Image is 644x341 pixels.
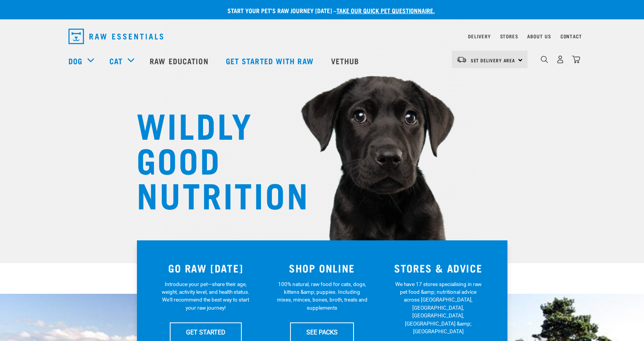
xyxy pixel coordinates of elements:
span: Set Delivery Area [471,59,516,62]
a: About Us [527,35,551,38]
a: Contact [560,35,582,38]
a: Delivery [468,35,490,38]
a: take our quick pet questionnaire. [337,9,435,12]
h3: GO RAW [DATE] [152,262,260,274]
a: Dog [68,55,82,67]
a: Get started with Raw [218,45,323,76]
img: Raw Essentials Logo [68,29,163,44]
a: Stores [500,35,518,38]
h3: STORES & ADVICE [385,262,492,274]
h1: WILDLY GOOD NUTRITION [137,106,291,211]
img: user.png [556,55,564,63]
a: Vethub [323,45,369,76]
a: Raw Education [142,45,218,76]
img: home-icon-1@2x.png [541,56,548,63]
img: home-icon@2x.png [572,55,580,63]
h3: SHOP ONLINE [268,262,376,274]
nav: dropdown navigation [62,26,582,47]
a: Cat [109,55,123,67]
p: Introduce your pet—share their age, weight, activity level, and health status. We'll recommend th... [160,280,251,312]
img: van-moving.png [456,56,467,63]
p: We have 17 stores specialising in raw pet food &amp; nutritional advice across [GEOGRAPHIC_DATA],... [393,280,484,336]
p: 100% natural, raw food for cats, dogs, kittens &amp; puppies. Including mixes, minces, bones, bro... [277,280,367,312]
